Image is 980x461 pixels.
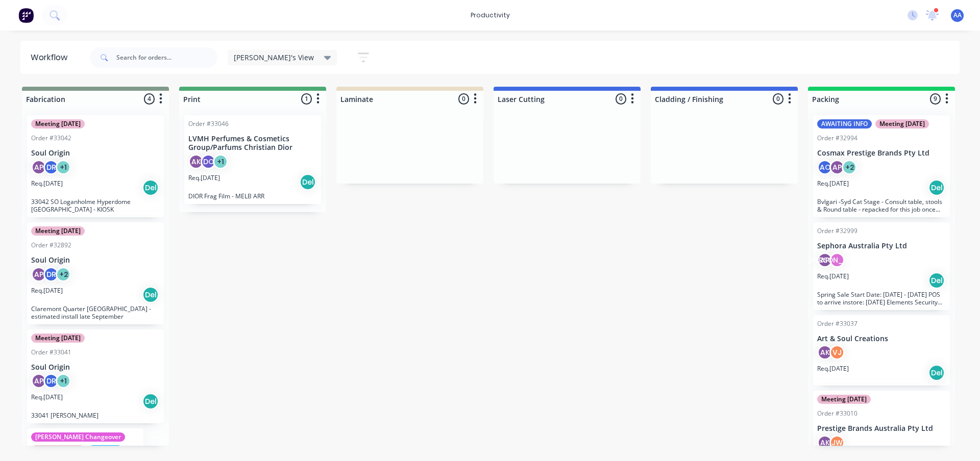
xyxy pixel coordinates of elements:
[18,8,34,23] img: Factory
[817,119,872,129] div: AWAITING INFO
[188,154,204,169] div: AK
[142,180,159,196] div: Del
[31,432,125,442] div: [PERSON_NAME] Changeover
[31,52,72,64] div: Workflow
[817,364,849,373] p: Req. [DATE]
[817,149,946,158] p: Cosmax Prestige Brands Pty Ltd
[817,242,946,250] p: Sephora Australia Pty Ltd
[817,226,857,236] div: Order #32999
[43,267,59,282] div: DR
[31,119,85,129] div: Meeting [DATE]
[56,373,71,389] div: + 1
[188,173,220,183] p: Req. [DATE]
[184,115,321,204] div: Order #33046LVMH Perfumes & Cosmetics Group/Parfums Christian DiorAKDO+1Req.[DATE]DelDIOR Frag Fi...
[31,149,160,158] p: Soul Origin
[31,305,160,320] p: Claremont Quarter [GEOGRAPHIC_DATA] - estimated install late September
[31,134,71,143] div: Order #33042
[27,329,164,424] div: Meeting [DATE]Order #33041Soul OriginAPDR+1Req.[DATE]Del33041 [PERSON_NAME]
[201,154,216,169] div: DO
[300,174,316,190] div: Del
[142,393,159,409] div: Del
[928,180,945,196] div: Del
[142,287,159,303] div: Del
[813,222,950,310] div: Order #32999Sephora Australia Pty LtdAP[PERSON_NAME]Req.[DATE]DelSpring Sale Start Date: [DATE] -...
[188,119,229,129] div: Order #33046
[31,198,160,213] p: 33042 SO Loganholme Hyperdome [GEOGRAPHIC_DATA] - KIOSK
[31,267,46,282] div: AP
[817,345,832,360] div: AK
[813,315,950,386] div: Order #33037Art & Soul CreationsAKVJReq.[DATE]Del
[817,319,857,328] div: Order #33037
[31,412,160,419] p: 33041 [PERSON_NAME]
[213,154,228,169] div: + 1
[817,134,857,143] div: Order #32994
[31,241,71,250] div: Order #32892
[88,445,122,454] div: NEW JOB
[116,47,217,68] input: Search for orders...
[817,291,946,306] p: Spring Sale Start Date: [DATE] - [DATE] POS to arrive instore: [DATE] Elements Security Gate Cove...
[817,435,832,450] div: AK
[829,435,845,450] div: JW
[817,252,832,268] div: AP
[465,8,515,23] div: productivity
[928,272,945,289] div: Del
[928,365,945,381] div: Del
[31,179,63,188] p: Req. [DATE]
[31,393,63,402] p: Req. [DATE]
[31,334,85,343] div: Meeting [DATE]
[817,179,849,188] p: Req. [DATE]
[27,115,164,217] div: Meeting [DATE]Order #33042Soul OriginAPDR+1Req.[DATE]Del33042 SO Loganholme Hyperdome [GEOGRAPHIC...
[953,11,962,20] span: AA
[817,160,832,175] div: AO
[31,286,63,295] p: Req. [DATE]
[817,198,946,213] p: Bvlgari -Syd Cat Stage - Consult table, stools & Round table - repacked for this job once removed...
[31,373,46,389] div: AP
[875,119,929,129] div: Meeting [DATE]
[43,373,59,389] div: DR
[43,160,59,175] div: DR
[56,160,71,175] div: + 1
[813,115,950,217] div: AWAITING INFOMeeting [DATE]Order #32994Cosmax Prestige Brands Pty LtdAOAP+2Req.[DATE]DelBvlgari -...
[31,160,46,175] div: AP
[27,222,164,324] div: Meeting [DATE]Order #32892Soul OriginAPDR+2Req.[DATE]DelClaremont Quarter [GEOGRAPHIC_DATA] - est...
[829,252,845,268] div: [PERSON_NAME]
[817,272,849,281] p: Req. [DATE]
[817,424,946,433] p: Prestige Brands Australia Pty Ltd
[817,409,857,418] div: Order #33010
[817,395,871,404] div: Meeting [DATE]
[188,192,317,200] p: DIOR Frag Film - MELB ARR
[829,345,845,360] div: VJ
[56,267,71,282] div: + 2
[31,445,85,454] div: Meeting [DATE]
[829,160,845,175] div: AP
[31,363,160,372] p: Soul Origin
[188,135,317,152] p: LVMH Perfumes & Cosmetics Group/Parfums Christian Dior
[234,52,314,63] span: [PERSON_NAME]'s View
[817,335,946,343] p: Art & Soul Creations
[31,256,160,265] p: Soul Origin
[31,348,71,357] div: Order #33041
[842,160,857,175] div: + 2
[31,226,85,236] div: Meeting [DATE]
